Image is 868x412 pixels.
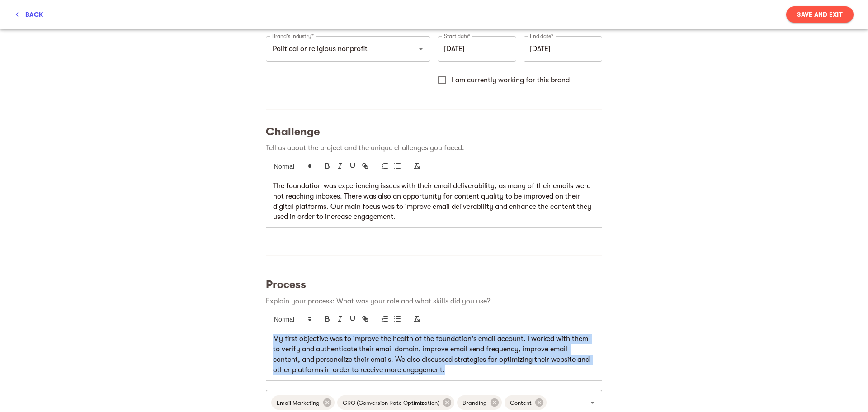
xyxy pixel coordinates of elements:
button: Open [586,396,599,409]
p: My first objective was to improve the health of the foundation's email account. I worked with the... [273,334,595,375]
iframe: Chat Widget [823,369,868,412]
input: Please select [270,40,401,57]
div: Content [505,395,547,410]
h5: Process [266,277,602,292]
button: Open [415,43,427,55]
div: Email Marketing [271,395,335,410]
h5: Challenge [266,124,602,139]
button: back [11,6,47,23]
span: back [14,9,43,20]
button: Save and Exit [786,6,854,23]
span: Email Marketing [271,398,325,407]
p: Explain your process: What was your role and what skills did you use? [266,296,602,307]
div: CRO (Conversion Rate Optimization) [337,395,454,410]
span: CRO (Conversion Rate Optimization) [337,398,445,407]
p: The foundation was experiencing issues with their email deliverability, as many of their emails w... [273,181,595,222]
span: I am currently working for this brand [452,75,570,85]
span: Content [505,398,537,407]
div: Branding [457,395,502,410]
span: Save and Exit [797,9,843,20]
span: Branding [457,398,492,407]
p: Tell us about the project and the unique challenges you faced. [266,142,602,153]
